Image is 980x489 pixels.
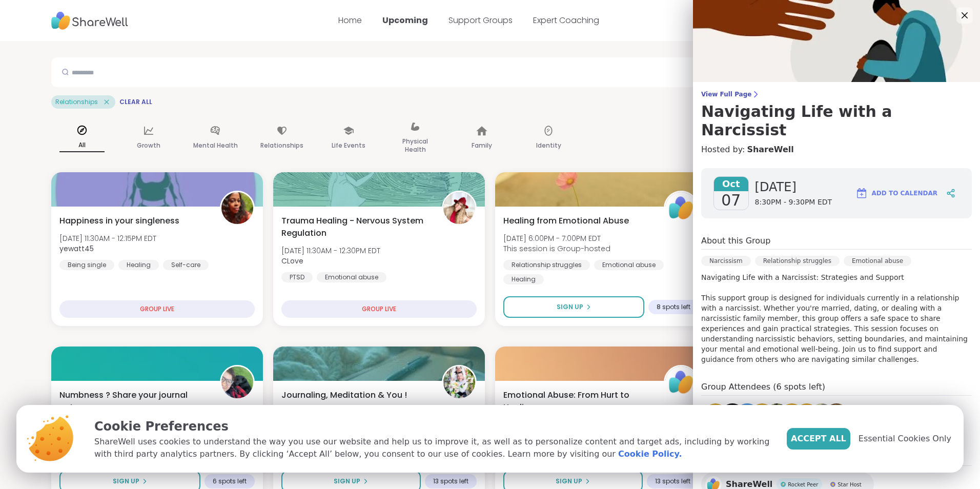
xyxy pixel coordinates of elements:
[317,272,386,282] div: Emotional abuse
[872,189,937,198] span: Add to Calendar
[755,179,832,195] span: [DATE]
[119,98,152,106] span: Clear All
[855,187,868,199] img: ShareWell Logomark
[118,260,159,270] div: Healing
[557,302,583,312] span: Sign Up
[809,403,834,429] img: flopoole7
[503,260,590,270] div: Relationship struggles
[137,139,160,152] p: Growth
[851,181,942,206] button: Add to Calendar
[281,389,407,401] span: Journaling, Meditation & You !
[443,192,475,224] img: CLove
[701,103,972,139] h3: Navigating Life with a Narcissist
[332,139,365,152] p: Life Events
[714,177,748,191] span: Oct
[791,433,846,445] span: Accept All
[393,135,438,156] p: Physical Health
[701,90,972,139] a: View Full PageNavigating Life with a Narcissist
[701,381,972,396] h4: Group Attendees (6 spots left)
[59,389,209,414] span: Numbness ? Share your journal entry
[334,477,360,486] span: Sign Up
[701,235,770,247] h4: About this Group
[807,402,836,431] a: flopoole7
[778,402,806,431] a: v
[721,191,741,210] span: 07
[221,192,253,224] img: yewatt45
[701,144,972,156] h4: Hosted by:
[281,272,313,282] div: PTSD
[503,389,652,414] span: Emotional Abuse: From Hurt to Healing
[844,256,911,266] div: Emotional abuse
[824,403,849,429] img: VK
[830,482,835,487] img: Star Host
[655,477,690,485] span: 13 spots left
[281,246,380,256] span: [DATE] 11:30AM - 12:30PM EDT
[533,14,599,26] a: Expert Coaching
[338,14,362,26] a: Home
[701,256,751,266] div: Narcissism
[788,481,818,488] span: Rocket Peer
[503,274,544,284] div: Healing
[755,197,832,208] span: 8:30PM - 9:30PM EDT
[382,14,428,26] a: Upcoming
[443,366,475,398] img: JollyJessie38
[792,402,821,431] a: b
[433,477,468,485] span: 13 spots left
[59,260,114,270] div: Being single
[701,272,972,364] p: Navigating Life with a Narcissist: Strategies and Support This support group is designed for indi...
[734,403,760,429] img: Pattylovesherbeach
[701,90,972,98] span: View Full Page
[720,403,745,429] img: bella222
[748,402,777,431] a: m
[838,481,861,488] span: Star Host
[536,139,561,152] p: Identity
[94,436,770,460] p: ShareWell uses cookies to understand the way you use our website and help us to improve it, as we...
[113,477,139,486] span: Sign Up
[787,428,850,450] button: Accept All
[281,215,431,239] span: Trauma Healing - Nervous System Regulation
[163,260,209,270] div: Self-care
[59,233,156,243] span: [DATE] 11:30AM - 12:15PM EDT
[618,448,682,460] a: Cookie Policy.
[701,402,730,431] a: R
[763,402,791,431] a: LynnLG
[859,433,951,445] span: Essential Cookies Only
[755,256,840,266] div: Relationship struggles
[503,296,644,318] button: Sign Up
[55,98,98,106] span: Relationships
[281,256,303,266] b: CLove
[718,402,747,431] a: bella222
[193,139,238,152] p: Mental Health
[665,366,697,398] img: ShareWell
[556,477,582,486] span: Sign Up
[59,243,94,254] b: yewatt45
[260,139,303,152] p: Relationships
[594,260,664,270] div: Emotional abuse
[747,144,793,156] a: ShareWell
[281,300,477,318] div: GROUP LIVE
[221,366,253,398] img: Kelldog23
[657,303,690,311] span: 8 spots left
[503,233,610,243] span: [DATE] 6:00PM - 7:00PM EDT
[213,477,247,485] span: 6 spots left
[59,215,179,227] span: Happiness in your singleness
[764,403,790,429] img: LynnLG
[503,243,610,254] span: This session is Group-hosted
[503,215,629,227] span: Healing from Emotional Abuse
[822,402,851,431] a: VK
[781,482,786,487] img: Rocket Peer
[448,14,513,26] a: Support Groups
[472,139,492,152] p: Family
[733,402,762,431] a: Pattylovesherbeach
[665,192,697,224] img: ShareWell
[94,417,770,436] p: Cookie Preferences
[59,300,255,318] div: GROUP LIVE
[51,7,128,35] img: ShareWell Nav Logo
[59,139,105,152] p: All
